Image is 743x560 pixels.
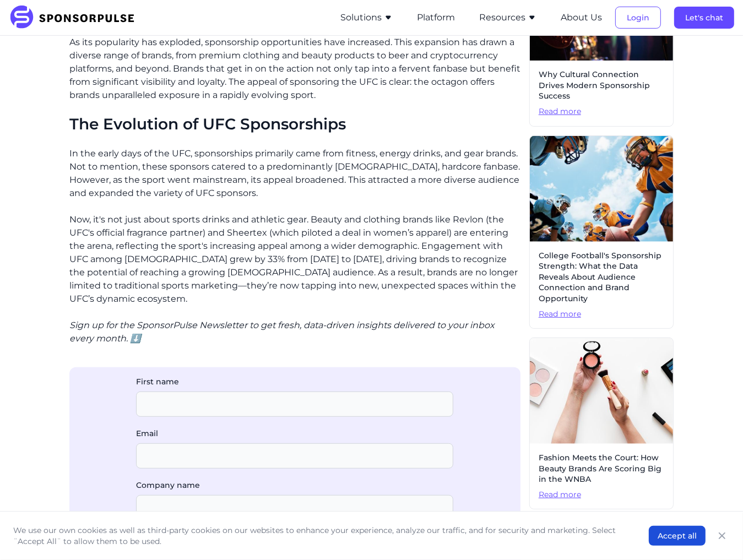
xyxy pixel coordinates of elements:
a: Fashion Meets the Court: How Beauty Brands Are Scoring Big in the WNBARead more [529,338,674,509]
button: Accept all [649,526,706,546]
span: Read more [539,490,664,501]
span: Read more [539,106,664,117]
button: Platform [417,11,455,24]
span: Read more [539,309,664,320]
button: Solutions [340,11,393,24]
label: Email [136,428,453,439]
p: We use our own cookies as well as third-party cookies on our websites to enhance your experience,... [13,525,627,547]
img: Getty Images courtesy of Unsplash [530,136,673,242]
p: From niche combat sport to global entertainment juggernaut—UFC has experienced a meteoric rise. A... [69,23,520,102]
span: Why Cultural Connection Drives Modern Sponsorship Success [539,69,664,102]
a: About Us [561,13,602,23]
button: Let's chat [674,7,734,29]
a: College Football's Sponsorship Strength: What the Data Reveals About Audience Connection and Bran... [529,135,674,329]
img: SponsorPulse [9,6,143,30]
label: First name [136,376,453,387]
iframe: Chat Widget [688,507,743,560]
a: Platform [417,13,455,23]
h2: The Evolution of UFC Sponsorships [69,115,520,134]
img: Image by Curated Lifestyle courtesy of Unsplash [530,338,673,444]
button: Resources [479,11,536,24]
p: Now, it's not just about sports drinks and athletic gear. Beauty and clothing brands like Revlon ... [69,213,520,306]
button: Login [615,7,661,29]
a: Login [615,13,661,23]
span: College Football's Sponsorship Strength: What the Data Reveals About Audience Connection and Bran... [539,251,664,305]
label: Company name [136,480,453,491]
i: Sign up for the SponsorPulse Newsletter to get fresh, data-driven insights delivered to your inbo... [69,320,495,344]
button: About Us [561,11,602,24]
span: Fashion Meets the Court: How Beauty Brands Are Scoring Big in the WNBA [539,453,664,485]
a: Let's chat [674,13,734,23]
p: In the early days of the UFC, sponsorships primarily came from fitness, energy drinks, and gear b... [69,147,520,200]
